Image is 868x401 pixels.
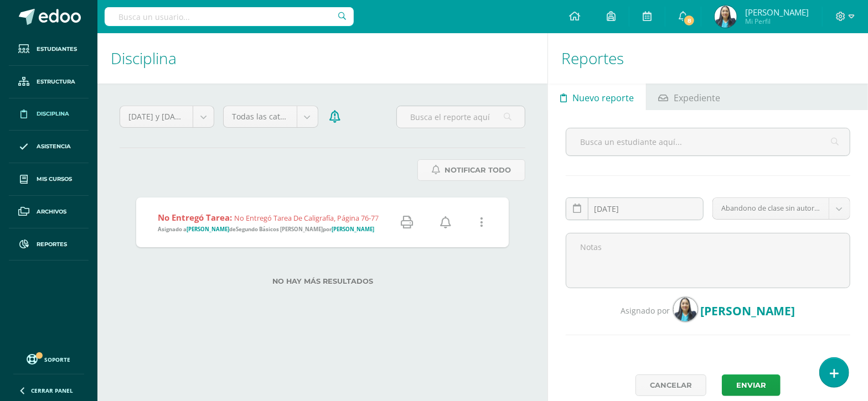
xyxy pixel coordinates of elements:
[683,14,695,27] span: 8
[674,85,720,111] span: Expediente
[136,277,509,285] label: No hay más resultados
[45,356,71,363] span: Soporte
[445,160,511,180] span: Notificar Todo
[232,106,288,127] span: Todas las categorías
[9,163,89,196] a: Mis cursos
[111,33,534,84] h1: Disciplina
[187,226,229,233] strong: [PERSON_NAME]
[31,387,73,394] span: Cerrar panel
[37,175,72,184] span: Mis cursos
[9,98,89,131] a: Disciplina
[37,240,67,249] span: Reportes
[224,106,317,127] a: Todas las categorías
[9,66,89,98] a: Estructura
[158,226,374,233] span: Asignado a de por
[9,228,89,261] a: Reportes
[13,351,84,366] a: Soporte
[128,106,184,127] span: [DATE] y [DATE]
[673,297,698,322] img: dc7d38de1d5b52360c8bb618cee5abea.png
[236,226,323,233] strong: Segundo Básicos [PERSON_NAME]
[621,305,670,316] span: Asignado por
[397,106,525,128] input: Busca el reporte aquí
[566,128,850,155] input: Busca un estudiante aquí...
[572,85,634,111] span: Nuevo reporte
[745,7,809,18] span: [PERSON_NAME]
[37,207,66,216] span: Archivos
[9,33,89,66] a: Estudiantes
[37,77,75,86] span: Estructura
[37,142,71,151] span: Asistencia
[647,84,732,110] a: Expediente
[37,110,69,118] span: Disciplina
[158,212,232,223] strong: No entregó tarea:
[715,6,737,28] img: dc7d38de1d5b52360c8bb618cee5abea.png
[566,198,703,220] input: Fecha de ocurrencia
[105,7,354,26] input: Busca un usuario...
[722,374,781,396] button: Enviar
[332,226,374,233] strong: [PERSON_NAME]
[9,131,89,163] a: Asistencia
[37,45,77,54] span: Estudiantes
[548,84,645,110] a: Nuevo reporte
[120,106,214,127] a: [DATE] y [DATE]
[9,196,89,228] a: Archivos
[701,303,795,319] span: [PERSON_NAME]
[561,33,855,84] h1: Reportes
[234,213,379,223] span: No entregó tarea de caligrafía, página 76-77
[635,374,706,396] a: Cancelar
[745,17,809,26] span: Mi Perfil
[417,159,525,181] a: Notificar Todo
[713,198,850,219] a: Abandono de clase sin autorización
[721,198,820,219] span: Abandono de clase sin autorización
